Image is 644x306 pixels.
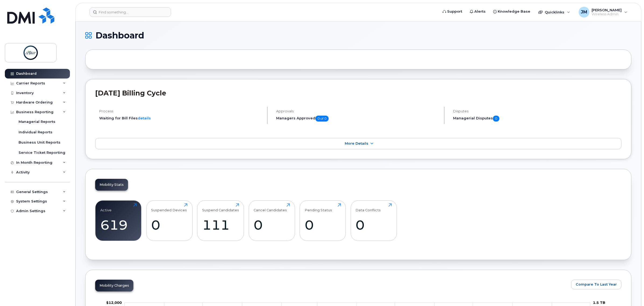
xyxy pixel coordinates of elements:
div: 0 [355,217,392,233]
h5: Managers Approved [276,116,439,122]
div: Data Conflicts [355,203,381,212]
span: 0 [493,116,499,122]
span: 0 of 0 [315,116,329,122]
h4: Process [99,109,262,113]
a: details [138,116,151,120]
div: Active [100,203,112,212]
a: Cancel Candidates0 [254,203,290,238]
h5: Managerial Disputes [453,116,621,122]
tspan: $12,000 [106,300,122,305]
div: 619 [100,217,137,233]
div: Cancel Candidates [254,203,287,212]
a: Suspended Devices0 [151,203,187,238]
div: 0 [305,217,341,233]
h4: Approvals [276,109,439,113]
h2: [DATE] Billing Cycle [95,89,621,97]
button: Compare To Last Year [571,280,621,289]
span: Compare To Last Year [576,282,617,287]
div: Suspend Candidates [202,203,239,212]
a: Active619 [100,203,137,238]
div: 0 [151,217,187,233]
div: 111 [202,217,239,233]
div: Suspended Devices [151,203,187,212]
div: 0 [254,217,290,233]
a: Suspend Candidates111 [202,203,239,238]
a: Data Conflicts0 [355,203,392,238]
tspan: 1.5 TB [593,300,605,305]
span: More Details [345,141,368,145]
span: Dashboard [95,31,144,40]
h4: Disputes [453,109,621,113]
li: Waiting for Bill Files [99,116,262,121]
a: Pending Status0 [305,203,341,238]
g: $0 [106,300,122,305]
div: Pending Status [305,203,332,212]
